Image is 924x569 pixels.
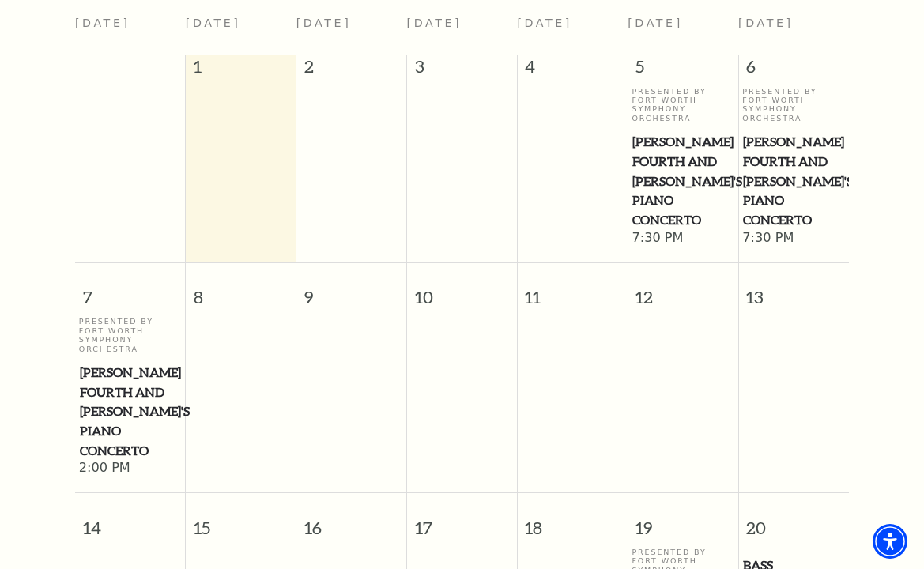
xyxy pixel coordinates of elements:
[628,55,738,86] span: 5
[632,132,733,230] span: [PERSON_NAME] Fourth and [PERSON_NAME]'s Piano Concerto
[517,17,572,29] span: [DATE]
[407,55,517,86] span: 3
[407,17,462,29] span: [DATE]
[518,263,628,318] span: 11
[632,132,734,230] a: Brahms Fourth and Grieg's Piano Concerto
[79,363,182,461] a: Brahms Fourth and Grieg's Piano Concerto
[407,493,517,548] span: 17
[296,17,352,29] span: [DATE]
[628,263,738,318] span: 12
[518,493,628,548] span: 18
[738,17,794,29] span: [DATE]
[742,132,845,230] a: Brahms Fourth and Grieg's Piano Concerto
[632,87,734,123] p: Presented By Fort Worth Symphony Orchestra
[742,230,845,247] span: 7:30 PM
[873,524,907,559] div: Accessibility Menu
[79,460,182,477] span: 2:00 PM
[186,17,241,29] span: [DATE]
[628,17,683,29] span: [DATE]
[296,493,406,548] span: 16
[80,363,181,461] span: [PERSON_NAME] Fourth and [PERSON_NAME]'s Piano Concerto
[632,230,734,247] span: 7:30 PM
[743,132,844,230] span: [PERSON_NAME] Fourth and [PERSON_NAME]'s Piano Concerto
[296,263,406,318] span: 9
[739,55,849,86] span: 6
[186,493,296,548] span: 15
[296,55,406,86] span: 2
[739,263,849,318] span: 13
[739,493,849,548] span: 20
[628,493,738,548] span: 19
[75,493,185,548] span: 14
[75,263,185,318] span: 7
[79,317,182,353] p: Presented By Fort Worth Symphony Orchestra
[407,263,517,318] span: 10
[186,55,296,86] span: 1
[742,87,845,123] p: Presented By Fort Worth Symphony Orchestra
[518,55,628,86] span: 4
[75,8,186,55] th: [DATE]
[186,263,296,318] span: 8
